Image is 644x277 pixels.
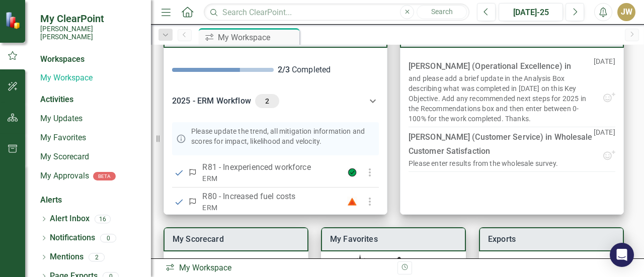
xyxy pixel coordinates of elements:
a: My Approvals [40,170,89,182]
div: BETA [93,172,116,180]
span: My ClearPoint [40,13,141,25]
p: [DATE] [594,56,615,91]
img: ClearPoint Strategy [5,12,23,29]
a: My Workspace [40,72,141,84]
div: Please enter results from the wholesale survey. [409,158,558,168]
a: My Favorites [40,132,141,144]
p: [DATE] [594,127,615,149]
a: Mentions [50,251,84,263]
div: 2 / 3 [278,64,290,76]
p: R81 - Inexperienced workforce [202,161,337,173]
a: Alert Inbox [50,213,90,225]
a: Notifications [50,232,95,244]
div: ERM [202,173,337,183]
a: My Favorites [330,234,378,244]
p: Please update the trend, all mitigation information and scores for impact, likelihood and velocity. [191,126,375,146]
div: Completed [278,64,379,76]
small: [PERSON_NAME] [PERSON_NAME] [40,25,141,41]
button: [DATE]-25 [499,3,563,21]
div: Activities [40,94,141,106]
div: 2025 - ERM Workflow2 [164,84,387,118]
div: [PERSON_NAME] (Operational Excellence) in [409,59,573,73]
div: Open Intercom Messenger [610,243,634,267]
div: 0 [100,234,116,242]
div: My Workspace [165,262,390,274]
div: 16 [95,215,111,223]
span: 2 [259,97,275,106]
div: Alerts [40,195,141,206]
div: ERM [202,203,337,213]
a: My Updates [40,113,141,125]
div: 2 [89,253,105,261]
a: My Scorecard [173,234,224,244]
div: [DATE]-25 [502,7,559,19]
div: [PERSON_NAME] (Customer Service) in [409,130,594,158]
input: Search ClearPoint... [204,4,469,21]
div: and please add a brief update in the Analysis Box describing what was completed in [DATE] on this... [409,73,594,124]
button: Search [417,5,467,19]
div: Workspaces [40,54,85,65]
div: 2025 - ERM Workflow [172,94,367,108]
a: Exports [488,234,516,244]
span: Search [431,8,453,16]
button: JW [617,3,635,21]
a: My Scorecard [40,151,141,163]
div: My Workspace [218,31,297,44]
p: R80 - Increased fuel costs [202,191,337,203]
